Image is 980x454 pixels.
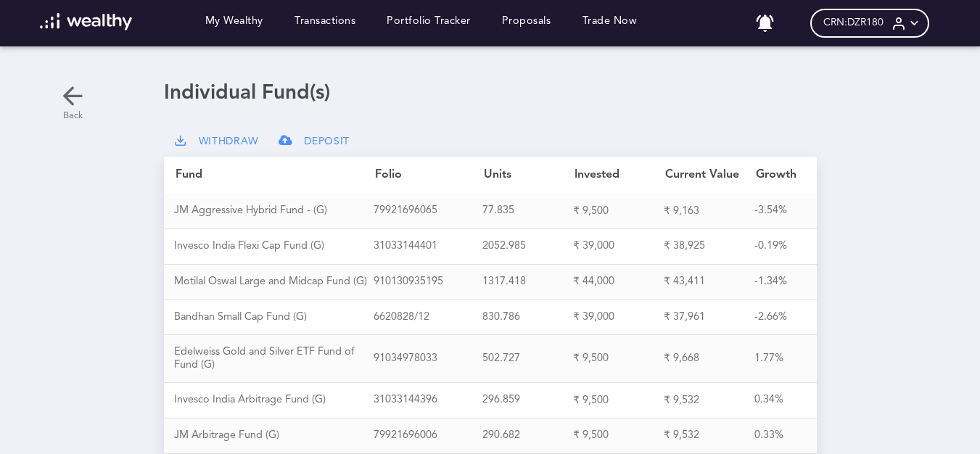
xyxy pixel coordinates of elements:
div: I n v e s c o I n d i a F l e x i C a p F u n d ( G ) [174,240,374,253]
div: 3 1 0 3 3 1 4 4 3 9 6 [374,394,482,407]
a: Trade Now [582,15,638,31]
img: wl-logo-white.svg [40,13,132,30]
div: J M A r b i t r a g e F u n d ( G ) [174,429,374,442]
div: -0.19% [754,240,809,253]
div: ₹ 9,500 [573,394,664,408]
div: Current Value [665,168,756,182]
div: Folio [375,168,484,182]
div: 296.859 [482,394,573,407]
div: ₹ 9,500 [573,352,664,366]
div: Growth [756,168,810,182]
div: ₹ 9,500 [573,429,664,442]
div: -3.54% [754,205,809,218]
div: 502.727 [482,352,573,366]
div: -1.34% [754,276,809,289]
div: 9 1 0 1 3 0 9 3 5 1 9 5 [374,276,482,289]
div: 7 9 9 2 1 6 9 6 0 6 5 [374,205,482,218]
div: I n v e s c o I n d i a A r b i t r a g e F u n d ( G ) [174,394,374,407]
div: 830.786 [482,311,573,324]
div: ₹ 39,000 [573,310,664,324]
a: Transactions [295,15,355,31]
p: Back [58,110,87,122]
div: 77.835 [482,205,573,218]
div: 1317.418 [482,276,573,289]
span: DEPOSIT [304,136,350,148]
div: 6 6 2 0 8 2 8 / 1 2 [374,311,482,324]
span: WITHDRAW [199,136,259,148]
div: 2052.985 [482,240,573,253]
div: 0.33% [754,429,809,442]
div: 3 1 0 3 3 1 4 4 4 0 1 [374,240,482,253]
div: ₹ 9,532 [664,429,754,442]
div: ₹ 44,000 [573,275,664,289]
div: -2.66% [754,311,809,324]
div: Fund [176,168,375,182]
div: Invested [575,168,665,182]
div: ₹ 9,668 [664,352,754,366]
a: Proposals [502,15,551,31]
div: ₹ 37,961 [664,310,754,324]
div: ₹ 9,163 [664,205,754,218]
div: 290.682 [482,429,573,442]
div: ₹ 38,925 [664,239,754,253]
div: ₹ 9,500 [573,205,664,218]
div: Units [484,168,575,182]
div: 0.34% [754,394,809,407]
div: ₹ 43,411 [664,275,754,289]
div: B a n d h a n S m a l l C a p F u n d ( G ) [174,311,374,324]
div: 7 9 9 2 1 6 9 6 0 0 6 [374,429,482,442]
a: Portfolio Tracker [387,15,471,31]
div: 9 1 0 3 4 9 7 8 0 3 3 [374,352,482,366]
div: E d e l w e i s s G o l d a n d S i l v e r E T F F u n d o f F u n d ( G ) [174,346,374,372]
a: My Wealthy [205,15,263,31]
div: 1.77% [754,352,809,366]
span: CRN: DZR180 [823,17,884,29]
div: ₹ 9,532 [664,394,754,408]
div: ₹ 39,000 [573,239,664,253]
div: J M A g g r e s s i v e H y b r i d F u n d - ( G ) [174,205,374,218]
div: M o t i l a l O s w a l L a r g e a n d M i d c a p F u n d ( G ) [174,276,374,289]
h1: Individual Fund(s) [164,81,817,106]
